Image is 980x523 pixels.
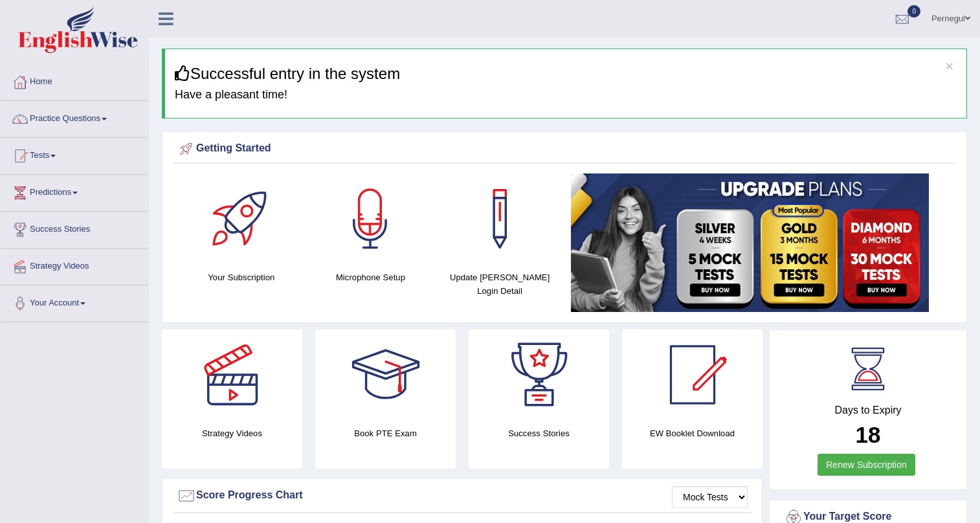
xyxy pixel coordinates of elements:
button: × [946,59,953,72]
a: Strategy Videos [1,249,148,281]
div: Score Progress Chart [177,486,748,506]
h4: Strategy Videos [162,427,302,440]
b: 18 [856,422,881,447]
a: Renew Subscription [818,454,915,476]
h4: Book PTE Exam [315,427,456,440]
a: Success Stories [1,212,148,244]
h4: Microphone Setup [313,271,429,284]
div: Getting Started [177,139,952,159]
h4: Success Stories [469,427,609,440]
h3: Successful entry in the system [175,65,957,82]
a: Predictions [1,175,148,207]
img: small5.jpg [571,173,929,312]
h4: Update [PERSON_NAME] Login Detail [441,271,558,298]
span: 0 [908,5,920,17]
a: Practice Questions [1,101,148,133]
a: Tests [1,138,148,170]
a: Home [1,64,148,96]
a: Your Account [1,285,148,318]
h4: Your Subscription [183,271,300,284]
h4: Have a pleasant time! [175,89,957,102]
h4: Days to Expiry [784,405,952,416]
h4: EW Booklet Download [622,427,763,440]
